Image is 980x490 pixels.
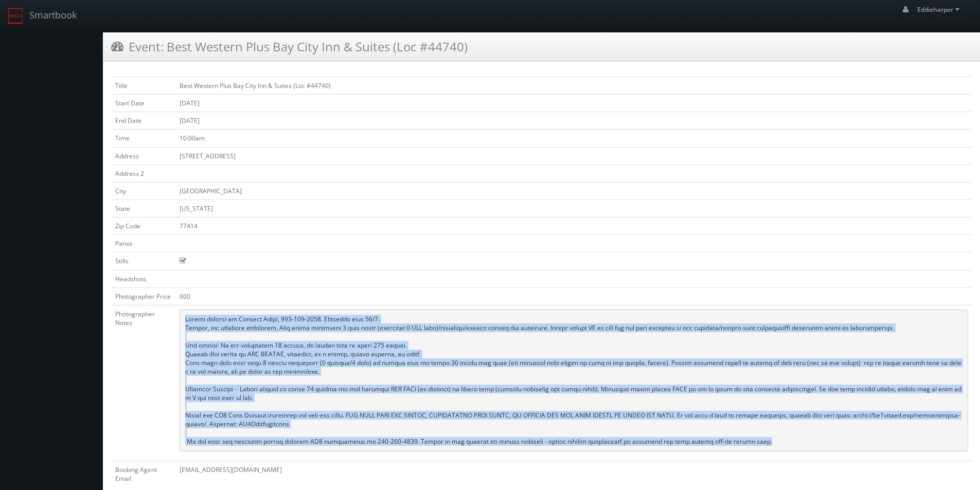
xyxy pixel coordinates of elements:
td: [DATE] [175,95,972,112]
td: Panos [111,235,175,252]
h3: Event: Best Western Plus Bay City Inn & Suites (Loc #44740) [111,38,468,56]
td: Best Western Plus Bay City Inn & Suites (Loc #44740) [175,77,972,95]
td: City [111,182,175,199]
td: State [111,199,175,217]
td: Photographer Price [111,287,175,305]
td: [EMAIL_ADDRESS][DOMAIN_NAME] [175,461,972,487]
td: [DATE] [175,112,972,130]
td: 10:00am [175,130,972,147]
td: [GEOGRAPHIC_DATA] [175,182,972,199]
img: smartbook-logo.png [8,8,24,24]
td: [STREET_ADDRESS] [175,147,972,165]
td: Zip Code [111,217,175,235]
td: Title [111,77,175,95]
td: Address 2 [111,165,175,182]
td: Start Date [111,95,175,112]
td: Time [111,130,175,147]
span: Eddieharper [917,5,963,14]
td: Address [111,147,175,165]
td: Photographer Notes [111,305,175,461]
td: End Date [111,112,175,130]
td: Stills [111,252,175,270]
td: Headshots [111,270,175,287]
td: [US_STATE] [175,199,972,217]
pre: Loremi dolorsi am Consect Adipi, 993-109-2058. Elitseddo eius 56/7. Tempor, inc utlabore etdolore... [180,310,968,451]
td: 600 [175,287,972,305]
td: 77414 [175,217,972,235]
td: Booking Agent Email [111,461,175,487]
